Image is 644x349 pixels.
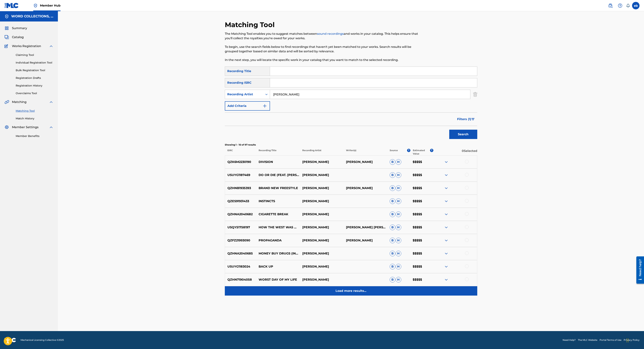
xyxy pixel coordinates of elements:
[444,277,449,282] img: expand
[455,115,477,124] button: Filters (1)
[225,58,419,62] p: In the next step, you will locate the specific work in your catalog that you want to match to the...
[225,143,477,146] p: Showing 1 - 10 of 97 results
[407,149,410,152] span: ?
[390,211,395,217] span: B
[225,149,256,155] p: ISRC
[396,225,401,230] span: H
[227,92,261,97] div: Recording Artist
[444,212,449,217] img: expand
[300,149,344,155] p: Recording Artist
[444,160,449,164] img: expand
[4,44,9,48] img: Works Registration
[390,198,395,204] span: B
[444,199,449,203] img: expand
[300,186,344,190] p: [PERSON_NAME]
[225,32,419,41] p: The Matching Tool enables you to suggest matches between and works in your catalog. This helps en...
[632,2,640,9] div: User Menu
[390,225,395,230] span: B
[410,238,433,243] p: $$$$$
[256,186,300,190] p: BRAND NEW FREESTYLE
[4,35,9,39] img: Catalog
[225,160,256,164] p: QZK6M2230190
[410,225,433,230] p: $$$$$
[433,149,477,155] p: 0 Selected
[16,134,53,138] a: Member Benefits
[390,172,395,178] span: B
[471,118,475,120] img: filter
[300,238,344,243] p: [PERSON_NAME]
[16,91,53,95] a: Overclaims Tool
[396,264,401,269] span: H
[4,100,9,104] img: Matching
[12,44,41,48] span: Works Registration
[256,238,300,243] p: PROPAGANDA
[12,125,38,129] span: Member Settings
[390,238,395,243] span: B
[12,26,27,30] span: Summary
[12,35,24,39] span: Catalog
[396,238,401,243] span: H
[444,238,449,243] img: expand
[225,225,256,230] p: USQY51758197
[225,186,256,190] p: QZHNB1935393
[608,3,613,8] img: search
[563,338,576,342] a: Need Help?
[624,338,640,342] a: Privacy Policy
[473,90,477,99] img: Delete Criterion
[444,264,449,269] img: expand
[300,173,344,177] p: [PERSON_NAME]
[410,212,433,217] p: $$$$$
[413,149,430,155] p: Estimated Value
[256,251,300,256] p: MONEY BUY DRUGS (INTERLUDE)
[336,289,366,293] p: Load more results...
[396,198,401,204] span: H
[16,109,53,113] a: Matching Tool
[625,331,644,349] iframe: Chat Widget
[444,173,449,177] img: expand
[344,186,387,190] p: [PERSON_NAME]
[16,53,53,57] a: Claiming Tool
[300,160,344,164] p: [PERSON_NAME]
[618,3,622,8] img: help
[578,338,597,342] a: The MLC Website
[390,264,395,269] span: B
[40,3,60,8] span: Member Hub
[256,264,300,269] p: BACK UP
[4,338,16,342] img: logo
[300,277,344,282] p: [PERSON_NAME]
[300,264,344,269] p: [PERSON_NAME]
[634,255,644,285] iframe: Resource Center
[396,277,401,282] span: H
[410,251,433,256] p: $$$$$
[256,173,300,177] p: DO OR DIE (FEAT. [PERSON_NAME])
[16,61,53,65] a: Individual Registration Tool
[225,67,477,141] form: Search Form
[4,125,9,129] img: Member Settings
[256,212,300,217] p: CIGARETTE BREAK
[256,149,300,155] p: Recording Title
[300,251,344,256] p: [PERSON_NAME]
[225,264,256,269] p: USUYG1183024
[396,211,401,217] span: H
[225,101,270,111] button: Add Criteria
[16,84,53,88] a: Registration History
[600,338,621,342] a: Portal Terms of Use
[256,277,300,282] p: WORST DAY OF MY LIFE
[344,160,387,164] p: [PERSON_NAME]
[300,212,344,217] p: [PERSON_NAME]
[49,125,53,129] img: expand
[390,277,395,282] span: B
[49,100,53,104] img: expand
[4,26,27,30] a: SummarySummary
[225,173,256,177] p: USUYG1187469
[396,251,401,256] span: H
[626,4,630,7] div: Notifications
[396,159,401,165] span: H
[410,277,433,282] p: $$$$$
[344,149,387,155] p: Writer(s)
[225,212,256,217] p: QZHNA2040682
[626,335,629,346] div: Drag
